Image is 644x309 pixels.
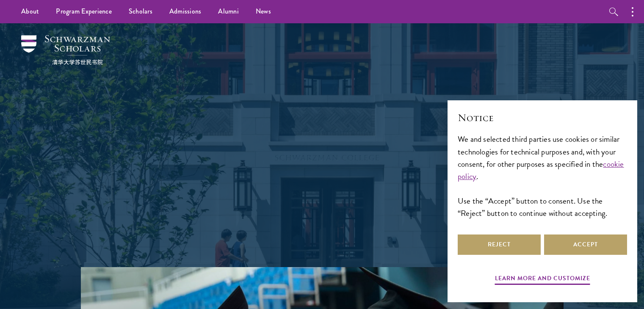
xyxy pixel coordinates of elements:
button: Accept [544,235,627,255]
button: Learn more and customize [495,273,590,286]
h2: Notice [458,110,627,125]
div: We and selected third parties use cookies or similar technologies for technical purposes and, wit... [458,133,627,219]
img: Schwarzman Scholars [21,35,110,65]
a: cookie policy [458,158,624,182]
button: Reject [458,235,541,255]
